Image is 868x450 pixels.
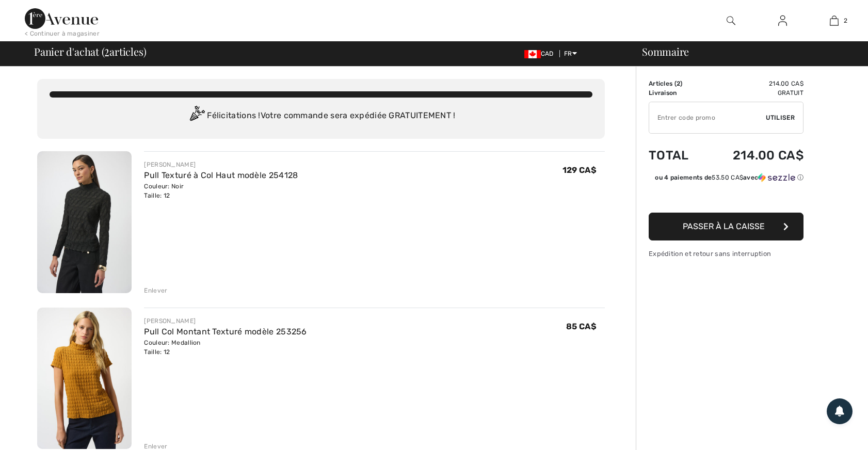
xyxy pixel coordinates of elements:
[830,14,839,27] img: Mon panier
[649,249,803,259] div: Expédition et retour sans interruption
[144,327,307,336] a: Pull Col Montant Texturé modèle 253256
[144,170,298,180] a: Pull Texturé à Col Haut modèle 254128
[704,79,803,88] td: 214.00 CA$
[524,50,541,58] img: Canadian Dollar
[649,88,704,98] td: Livraison
[649,173,803,186] div: ou 4 paiements de53.50 CA$avecSezzle Cliquez pour en savoir plus sur Sezzle
[704,138,803,173] td: 214.00 CA$
[144,316,307,326] div: [PERSON_NAME]
[524,50,558,57] span: CAD
[34,46,146,57] span: Panier d'achat ( articles)
[144,286,167,295] div: Enlever
[802,419,858,445] iframe: Ouvre un widget dans lequel vous pouvez chatter avec l’un de nos agents
[677,80,680,87] span: 2
[25,29,100,38] div: < Continuer à magasiner
[186,106,207,126] img: Congratulation2.svg
[50,106,592,126] div: Félicitations ! Votre commande sera expédiée GRATUITEMENT !
[770,14,795,27] a: Se connecter
[727,14,735,27] img: recherche
[144,160,298,169] div: [PERSON_NAME]
[562,165,597,175] span: 129 CA$
[683,221,765,231] span: Passer à la caisse
[37,151,132,293] img: Pull Texturé à Col Haut modèle 254128
[655,173,803,182] div: ou 4 paiements de avec
[144,338,307,357] div: Couleur: Medallion Taille: 12
[37,308,132,449] img: Pull Col Montant Texturé modèle 253256
[809,14,859,27] a: 2
[564,50,577,57] span: FR
[844,16,847,25] span: 2
[630,46,862,57] div: Sommaire
[712,174,743,181] span: 53.50 CA$
[758,173,795,182] img: Sezzle
[104,44,109,57] span: 2
[649,213,803,240] button: Passer à la caisse
[25,8,98,29] img: 1ère Avenue
[144,182,298,200] div: Couleur: Noir Taille: 12
[778,14,787,27] img: Mes infos
[649,79,704,88] td: Articles ( )
[649,186,803,209] iframe: PayPal-paypal
[649,102,766,133] input: Code promo
[566,322,597,331] span: 85 CA$
[766,113,795,122] span: Utiliser
[649,138,704,173] td: Total
[704,88,803,98] td: Gratuit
